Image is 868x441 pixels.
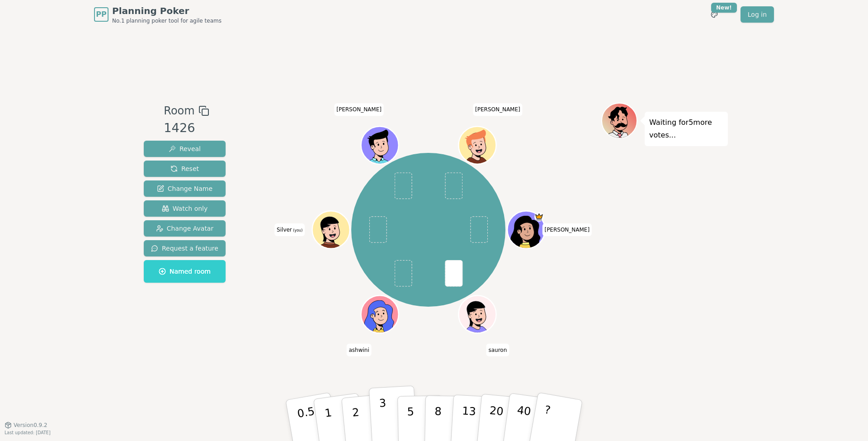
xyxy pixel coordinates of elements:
[96,9,106,20] span: PP
[144,240,226,256] button: Request a feature
[313,212,349,247] button: Click to change your avatar
[334,103,384,116] span: Click to change your name
[486,343,509,356] span: Click to change your name
[159,267,211,276] span: Named room
[292,228,303,232] span: (you)
[112,17,222,24] span: No.1 planning poker tool for agile teams
[112,5,222,17] span: Planning Poker
[741,6,774,23] a: Log in
[94,5,222,24] a: PPPlanning PokerNo.1 planning poker tool for agile teams
[144,260,226,283] button: Named room
[706,6,722,23] button: New!
[170,164,199,173] span: Reset
[534,212,544,222] span: Yasmin is the host
[144,200,226,217] button: Watch only
[649,116,723,142] p: Waiting for 5 more votes...
[274,223,305,236] span: Click to change your name
[144,180,226,197] button: Change Name
[473,103,523,116] span: Click to change your name
[144,161,226,177] button: Reset
[346,343,371,356] span: Click to change your name
[164,119,209,138] div: 1426
[169,144,201,153] span: Reveal
[542,223,592,236] span: Click to change your name
[5,430,51,435] span: Last updated: [DATE]
[14,422,47,429] span: Version 0.9.2
[144,141,226,157] button: Reveal
[164,103,194,119] span: Room
[5,422,47,429] button: Version0.9.2
[162,204,208,213] span: Watch only
[151,244,218,253] span: Request a feature
[156,224,214,233] span: Change Avatar
[144,220,226,237] button: Change Avatar
[157,184,212,193] span: Change Name
[711,3,737,13] div: New!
